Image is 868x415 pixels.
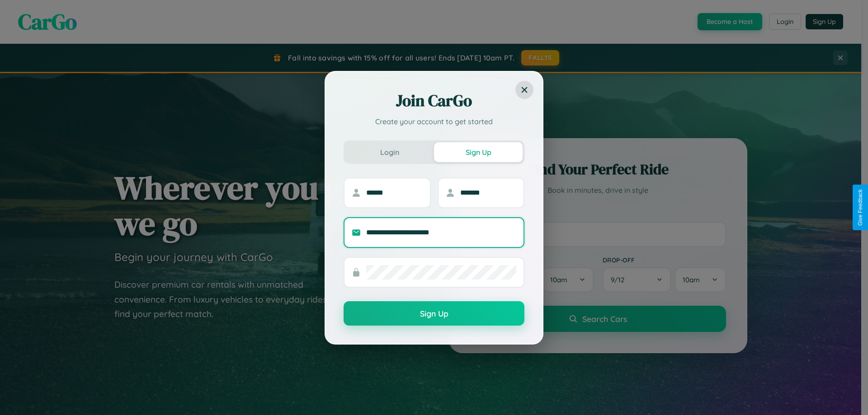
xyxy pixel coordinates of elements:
h2: Join CarGo [344,90,524,112]
p: Create your account to get started [344,116,524,127]
button: Sign Up [434,142,523,162]
div: Give Feedback [857,189,863,226]
button: Sign Up [344,301,524,326]
button: Login [345,142,434,162]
